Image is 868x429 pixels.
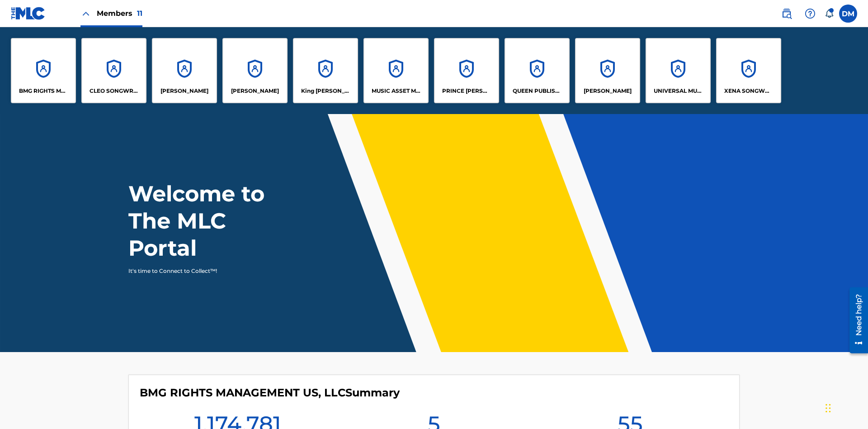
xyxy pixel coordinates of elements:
img: Close [80,8,91,19]
a: Public Search [778,5,796,23]
a: AccountsBMG RIGHTS MANAGEMENT US, LLC [11,38,76,103]
p: King McTesterson [301,87,350,95]
span: Members [97,8,142,19]
p: BMG RIGHTS MANAGEMENT US, LLC [19,87,68,95]
iframe: Chat Widget [823,386,868,429]
a: AccountsKing [PERSON_NAME] [293,38,358,103]
img: help [805,8,816,19]
iframe: Resource Center [843,284,868,358]
h4: BMG RIGHTS MANAGEMENT US, LLC [140,386,400,400]
a: Accounts[PERSON_NAME] [152,38,217,103]
div: Drag [826,395,831,422]
p: EYAMA MCSINGER [231,87,279,95]
h1: Welcome to The MLC Portal [128,180,297,262]
p: MUSIC ASSET MANAGEMENT (MAM) [372,87,421,95]
a: AccountsUNIVERSAL MUSIC PUB GROUP [646,38,711,103]
p: XENA SONGWRITER [724,87,774,95]
img: MLC Logo [11,7,46,20]
p: UNIVERSAL MUSIC PUB GROUP [654,87,703,95]
a: Accounts[PERSON_NAME] [222,38,288,103]
p: ELVIS COSTELLO [160,87,208,95]
a: AccountsPRINCE [PERSON_NAME] [434,38,499,103]
a: AccountsMUSIC ASSET MANAGEMENT (MAM) [363,38,429,103]
div: Help [801,5,819,23]
div: Notifications [825,9,834,18]
a: AccountsXENA SONGWRITER [716,38,781,103]
p: RONALD MCTESTERSON [584,87,632,95]
div: User Menu [839,5,857,23]
p: PRINCE MCTESTERSON [442,87,491,95]
span: 11 [137,9,142,18]
p: QUEEN PUBLISHA [513,87,562,95]
p: CLEO SONGWRITER [90,87,139,95]
a: AccountsCLEO SONGWRITER [81,38,146,103]
a: Accounts[PERSON_NAME] [575,38,640,103]
img: search [781,8,792,19]
a: AccountsQUEEN PUBLISHA [505,38,570,103]
p: It's time to Connect to Collect™! [128,267,285,275]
